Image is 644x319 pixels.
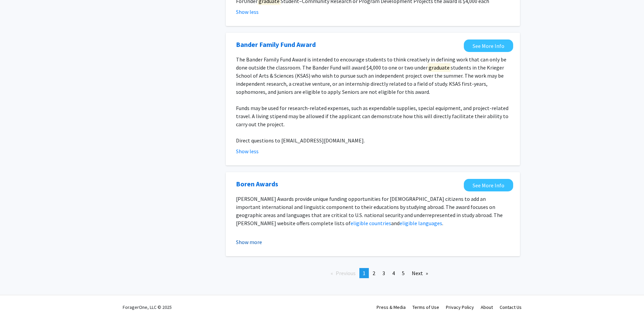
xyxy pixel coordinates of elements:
button: Show less [236,147,259,155]
a: Contact Us [500,304,522,310]
span: Previous [336,270,356,276]
a: eligible languages [400,220,442,227]
ul: Pagination [226,268,520,278]
span: 2 [373,270,375,276]
span: Funds may be used for research-related expenses, such as expendable supplies, special equipment, ... [236,105,508,128]
span: 4 [392,270,395,276]
span: 1 [363,270,365,276]
span: 3 [382,270,385,276]
a: Opens in a new tab [464,179,513,191]
a: Terms of Use [412,304,439,310]
a: Privacy Policy [446,304,474,310]
span: Direct questions to [EMAIL_ADDRESS][DOMAIN_NAME]. [236,137,365,144]
button: Show less [236,8,259,16]
a: Opens in a new tab [236,39,316,50]
mark: graduate [428,63,451,72]
span: 5 [402,270,405,276]
a: About [481,304,493,310]
strong: under students [318,235,379,244]
a: Press & Media [377,304,406,310]
p: [PERSON_NAME] Awards provide unique funding opportunities for [DEMOGRAPHIC_DATA] citizens to add ... [236,195,510,227]
a: eligible countries [351,220,391,227]
a: Opens in a new tab [464,39,513,52]
button: Show more [236,238,262,246]
span: The Bander Family Fund Award is intended to encourage students to think creatively in defining wo... [236,56,506,95]
div: ForagerOne, LLC © 2025 [123,295,172,319]
mark: graduate [332,235,357,244]
a: Opens in a new tab [236,179,278,189]
a: Next page [408,268,431,278]
iframe: Chat [615,289,639,314]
